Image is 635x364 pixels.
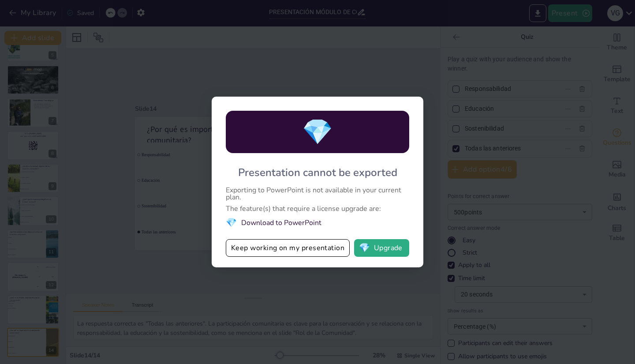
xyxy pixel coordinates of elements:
button: Keep working on my presentation [226,239,350,257]
span: diamond [302,115,333,149]
div: The feature(s) that require a license upgrade are: [226,205,409,212]
button: diamondUpgrade [354,239,409,257]
li: Download to PowerPoint [226,217,409,229]
span: diamond [226,217,237,229]
span: diamond [359,244,370,252]
div: Presentation cannot be exported [238,165,397,180]
div: Exporting to PowerPoint is not available in your current plan. [226,187,409,201]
